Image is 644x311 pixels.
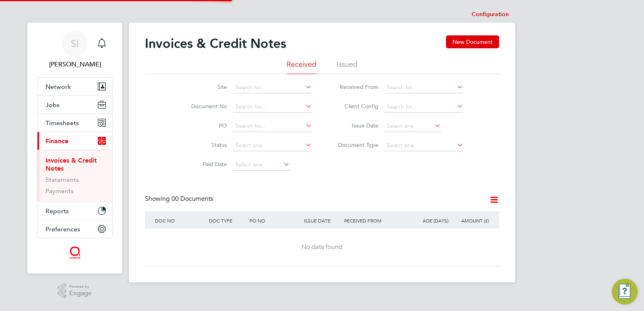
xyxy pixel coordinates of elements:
input: Select one [384,121,441,132]
div: DOC NO [153,211,207,230]
label: Client Config [332,103,378,110]
button: Reports [37,202,112,220]
div: AGE (DAYS) [410,211,450,230]
li: Issued [336,60,357,74]
input: Search for... [233,82,312,93]
span: Timesheets [45,119,79,127]
button: Finance [37,132,112,150]
label: Document Type [332,141,378,148]
span: Network [45,83,71,91]
label: Status [181,141,227,148]
label: Received From [332,83,378,91]
div: DOC TYPE [207,211,248,230]
span: SI [71,38,79,49]
input: Select one [233,140,312,151]
div: No data found [153,243,491,251]
label: Document No [181,103,227,110]
input: Search for... [233,121,312,132]
div: ISSUE DATE [302,211,343,230]
input: Search for... [384,101,463,113]
input: Select one [384,140,463,151]
a: SI[PERSON_NAME] [37,31,113,69]
input: Search for... [233,101,312,113]
span: Jobs [45,101,60,109]
button: Network [37,78,112,95]
span: Suzie Ingle [37,60,113,69]
span: 00 Documents [171,195,213,203]
label: Paid Date [181,161,227,168]
h2: Invoices & Credit Notes [145,35,286,51]
span: Preferences [45,225,80,233]
span: Reports [45,207,69,215]
a: Invoices & Credit Notes [45,157,97,172]
button: Jobs [37,96,112,113]
div: Finance [37,150,112,202]
a: Powered byEngage [58,283,92,299]
label: PO [181,122,227,129]
li: Configuration [472,6,509,23]
input: Search for... [384,82,463,93]
a: Statements [45,176,79,183]
span: Engage [69,290,92,297]
button: Preferences [37,220,112,238]
img: quantacontracts-logo-retina.png [69,246,80,259]
button: Timesheets [37,114,112,132]
div: RECEIVED FROM [342,211,410,230]
a: Payments [45,187,74,195]
div: Showing [145,195,215,203]
a: Go to home page [37,246,113,259]
label: Site [181,83,227,91]
nav: Main navigation [27,23,122,274]
div: AMOUNT (£) [450,211,491,230]
label: Issue Date [332,122,378,129]
div: PO NO [248,211,301,230]
button: New Document [446,35,499,48]
span: Finance [45,137,68,145]
span: Powered by [69,283,92,290]
input: Select one [233,159,290,171]
li: Received [287,60,316,74]
button: Engage Resource Center [612,279,638,305]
